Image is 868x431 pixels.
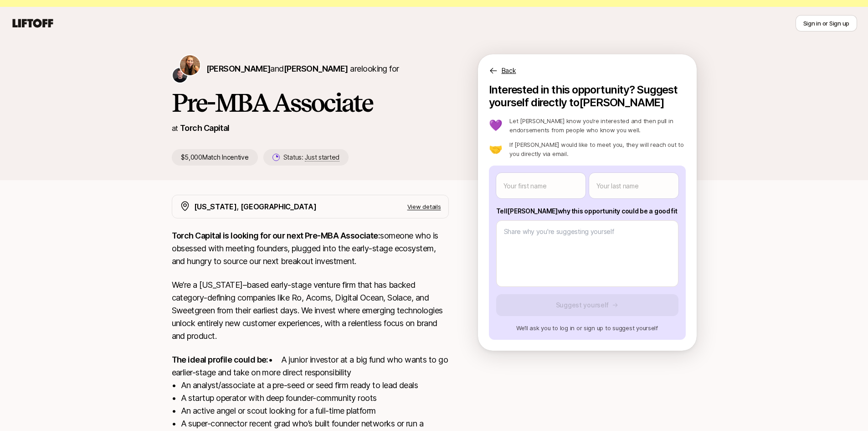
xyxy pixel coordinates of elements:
p: If [PERSON_NAME] would like to meet you, they will reach out to you directly via email. [509,140,685,158]
p: Let [PERSON_NAME] know you’re interested and then pull in endorsements from people who know you w... [509,116,685,135]
p: We’re a [US_STATE]–based early-stage venture firm that has backed category-defining companies lik... [172,279,449,343]
p: We’ll ask you to log in or sign up to suggest yourself [496,323,678,332]
a: Torch Capital [180,123,230,133]
p: someone who is obsessed with meeting founders, plugged into the early-stage ecosystem, and hungry... [172,229,449,268]
img: Christopher Harper [173,68,187,83]
p: Back [502,65,516,76]
p: [US_STATE], [GEOGRAPHIC_DATA] [194,201,317,213]
strong: Torch Capital is looking for our next Pre-MBA Associate: [172,231,380,240]
img: Katie Reiner [180,55,200,75]
strong: The ideal profile could be: [172,355,268,364]
span: Just started [305,153,339,161]
span: [PERSON_NAME] [284,64,348,73]
p: Status: [283,152,339,163]
p: Interested in this opportunity? Suggest yourself directly to [PERSON_NAME] [489,83,686,109]
p: $5,000 Match Incentive [172,149,258,166]
p: 🤝 [489,144,503,155]
p: are looking for [206,62,399,75]
h1: Pre-MBA Associate [172,89,449,116]
span: and [270,64,348,73]
span: [PERSON_NAME] [206,64,271,73]
p: at [172,122,178,134]
button: Sign in or Sign up [796,15,857,31]
p: 💜 [489,120,503,131]
p: Tell [PERSON_NAME] why this opportunity could be a good fit [496,206,678,217]
p: View details [407,202,441,211]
